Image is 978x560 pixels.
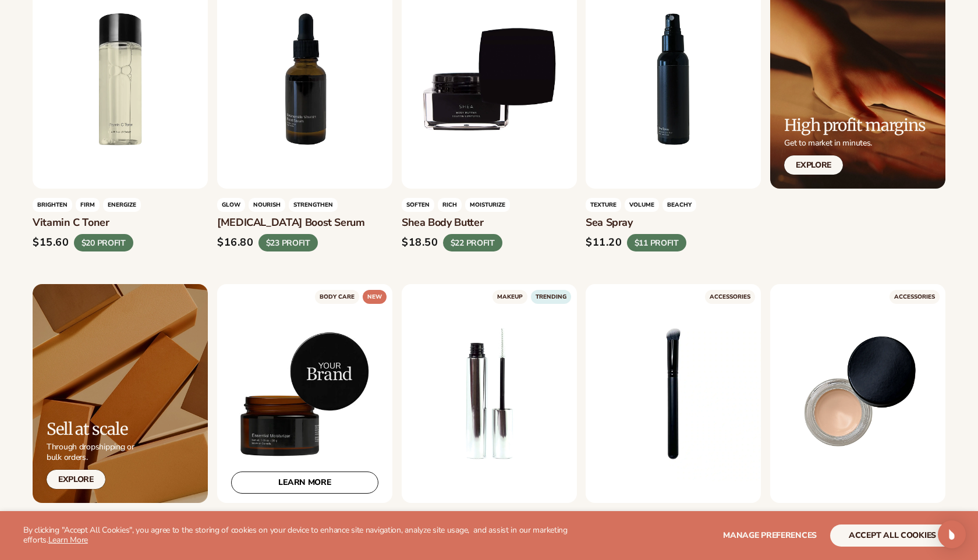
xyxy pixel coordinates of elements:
p: Through dropshipping or bulk orders. [47,442,134,463]
span: soften [402,198,434,212]
h3: Shea body butter [402,217,577,229]
div: $11.20 [586,236,622,249]
a: Learn More [48,534,88,545]
h2: High profit margins [784,116,926,134]
span: rich [438,198,462,212]
p: By clicking "Accept All Cookies", you agree to the storing of cookies on your device to enhance s... [23,526,570,545]
span: moisturize [465,198,510,212]
span: nourish [249,198,285,212]
span: glow [217,198,245,212]
span: firm [76,198,100,212]
div: Open Intercom Messenger [938,520,966,548]
span: volume [625,198,659,212]
div: $16.80 [217,236,254,249]
div: $15.60 [33,236,69,249]
div: $18.50 [402,236,438,249]
span: Texture [586,198,621,212]
p: Get to market in minutes. [784,138,926,148]
span: beachy [662,198,696,212]
h2: Sell at scale [47,420,134,438]
a: Explore [784,155,843,175]
h3: [MEDICAL_DATA] boost serum [217,217,392,229]
div: $23 PROFIT [258,233,317,251]
span: energize [103,198,141,212]
span: Brighten [33,198,72,212]
div: $11 PROFIT [627,233,686,251]
a: LEARN MORE [231,472,378,494]
span: strengthen [289,198,338,212]
h3: Vitamin c toner [33,217,208,229]
div: $22 PROFIT [442,233,502,251]
div: $20 PROFIT [74,233,133,251]
h3: Sea spray [586,217,761,229]
a: Explore [47,470,105,489]
button: Manage preferences [723,524,817,547]
button: accept all cookies [830,524,955,547]
span: Manage preferences [723,530,817,541]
